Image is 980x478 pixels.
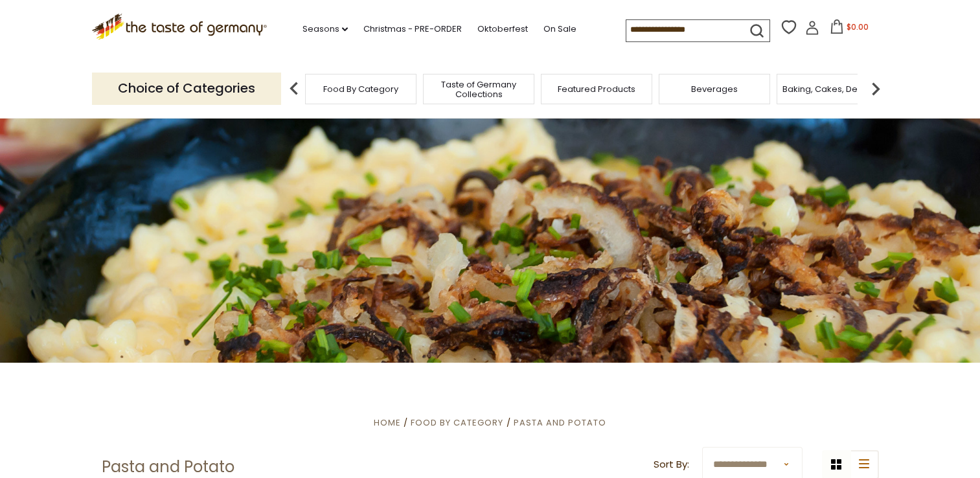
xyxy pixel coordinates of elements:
a: Baking, Cakes, Desserts [782,84,883,94]
a: Food By Category [411,416,503,429]
img: next arrow [863,76,889,102]
h1: Pasta and Potato [102,457,234,477]
a: Taste of Germany Collections [427,80,530,99]
label: Sort By: [654,457,689,473]
img: previous arrow [281,76,307,102]
a: Pasta and Potato [514,416,606,429]
a: Beverages [691,84,738,94]
p: Choice of Categories [92,73,281,104]
span: $0.00 [847,21,869,32]
a: On Sale [543,22,576,36]
a: Featured Products [558,84,635,94]
button: $0.00 [822,19,877,39]
a: Oktoberfest [477,22,528,36]
a: Christmas - PRE-ORDER [363,22,462,36]
a: Home [374,416,401,429]
a: Food By Category [323,84,398,94]
a: Seasons [302,22,348,36]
